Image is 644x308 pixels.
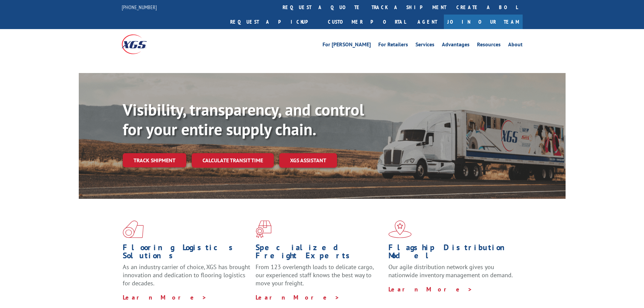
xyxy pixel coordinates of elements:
[442,42,470,49] a: Advantages
[388,220,412,238] img: xgs-icon-flagship-distribution-model-red
[323,42,371,49] a: For [PERSON_NAME]
[388,243,516,263] h1: Flagship Distribution Model
[123,263,250,287] span: As an industry carrier of choice, XGS has brought innovation and dedication to flooring logistics...
[123,293,207,301] a: Learn More >
[279,153,337,168] a: XGS ASSISTANT
[123,153,186,167] a: Track shipment
[444,15,523,29] a: Join Our Team
[123,99,364,140] b: Visibility, transparency, and control for your entire supply chain.
[256,293,340,301] a: Learn More >
[123,220,144,238] img: xgs-icon-total-supply-chain-intelligence-red
[415,42,434,49] a: Services
[378,42,408,49] a: For Retailers
[508,42,523,49] a: About
[122,4,157,10] a: [PHONE_NUMBER]
[225,15,323,29] a: Request a pickup
[388,263,513,279] span: Our agile distribution network gives you nationwide inventory management on demand.
[256,243,383,263] h1: Specialized Freight Experts
[411,15,444,29] a: Agent
[192,153,274,168] a: Calculate transit time
[388,285,473,293] a: Learn More >
[256,220,271,238] img: xgs-icon-focused-on-flooring-red
[256,263,383,293] p: From 123 overlength loads to delicate cargo, our experienced staff knows the best way to move you...
[323,15,411,29] a: Customer Portal
[477,42,501,49] a: Resources
[123,243,251,263] h1: Flooring Logistics Solutions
